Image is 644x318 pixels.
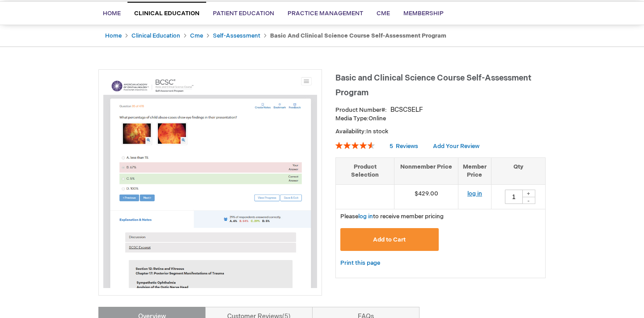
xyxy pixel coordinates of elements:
[134,10,199,17] span: Clinical Education
[458,157,491,184] th: Member Price
[336,157,394,184] th: Product Selection
[505,190,523,204] input: Qty
[390,143,419,150] a: 5 Reviews
[213,32,260,39] a: Self-Assessment
[366,128,388,135] span: In stock
[390,143,393,150] span: 5
[394,184,458,209] td: $429.00
[373,236,406,243] span: Add to Cart
[340,213,444,220] span: Please to receive member pricing
[103,10,121,17] span: Home
[131,32,180,39] a: Clinical Education
[433,143,479,150] a: Add Your Review
[340,258,380,269] a: Print this page
[358,213,373,220] a: log in
[491,157,545,184] th: Qty
[213,10,274,17] span: Patient Education
[335,142,375,149] div: 92%
[522,190,535,197] div: +
[335,115,369,122] strong: Media Type:
[340,228,439,251] button: Add to Cart
[403,10,444,17] span: Membership
[390,106,423,114] div: BCSCSELF
[190,32,203,39] a: Cme
[396,143,418,150] span: Reviews
[103,74,317,288] img: Basic and Clinical Science Course Self-Assessment Program
[335,114,546,123] p: Online
[335,127,546,136] p: Availability:
[105,32,122,39] a: Home
[335,106,387,114] strong: Product Number
[467,190,482,197] a: log in
[522,197,535,204] div: -
[335,73,531,98] span: Basic and Clinical Science Course Self-Assessment Program
[377,10,390,17] span: CME
[270,32,446,39] strong: Basic and Clinical Science Course Self-Assessment Program
[288,10,363,17] span: Practice Management
[394,157,458,184] th: Nonmember Price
